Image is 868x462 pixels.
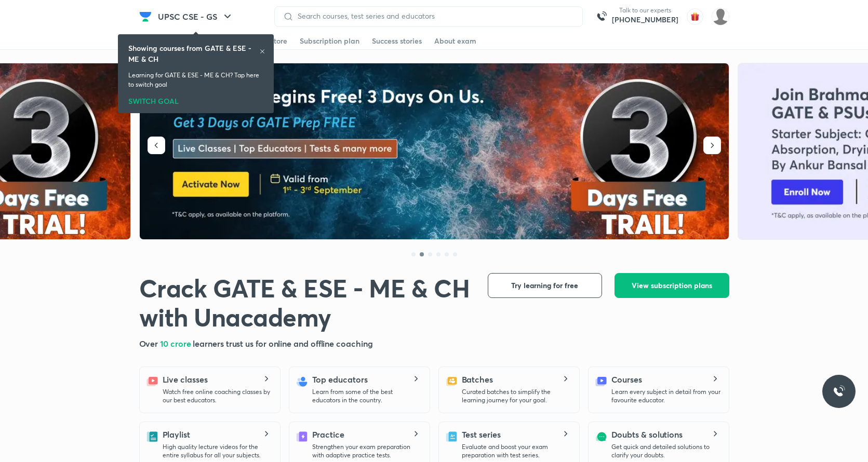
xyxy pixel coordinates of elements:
a: Success stories [372,33,422,49]
h5: Playlist [163,428,190,441]
button: View subscription plans [615,273,729,298]
div: About exam [434,36,476,46]
img: ttu [833,385,845,398]
img: Abdul Ramzeen [712,8,729,25]
h1: Crack GATE & ESE - ME & CH with Unacademy [139,273,471,331]
span: learners trust us for online and offline coaching [193,338,372,349]
h5: Batches [462,373,493,386]
p: Strengthen your exam preparation with adaptive practice tests. [312,443,421,459]
p: Learning for GATE & ESE - ME & CH? Tap here to switch goal [128,71,263,89]
button: UPSC CSE - GS [152,6,240,27]
p: Watch free online coaching classes by our best educators. [163,388,272,404]
a: Store [270,33,287,49]
p: Learn every subject in detail from your favourite educator. [611,388,720,404]
span: View subscription plans [632,280,712,291]
button: Try learning for free [488,273,602,298]
h5: Practice [312,428,344,441]
h5: Courses [611,373,642,386]
p: Curated batches to simplify the learning journey for your goal. [462,388,571,404]
p: Talk to our experts [612,6,678,15]
p: High quality lecture videos for the entire syllabus for all your subjects. [163,443,272,459]
a: [PHONE_NUMBER] [612,15,678,25]
input: Search courses, test series and educators [293,12,574,20]
a: Subscription plan [300,33,359,49]
img: Company Logo [139,10,152,23]
span: Try learning for free [511,280,578,291]
img: call-us [591,6,612,27]
a: About exam [434,33,476,49]
h5: Top educators [312,373,368,386]
span: Over [139,338,161,349]
h5: Doubts & solutions [611,428,683,441]
span: 10 crore [160,338,193,349]
h5: Test series [462,428,501,441]
h5: Live classes [163,373,208,386]
p: Evaluate and boost your exam preparation with test series. [462,443,571,459]
img: avatar [687,8,703,25]
div: Subscription plan [300,36,359,46]
div: Success stories [372,36,422,46]
div: Store [270,36,287,46]
p: Learn from some of the best educators in the country. [312,388,421,404]
h6: Showing courses from GATE & ESE - ME & CH [128,43,259,64]
div: SWITCH GOAL [128,93,263,105]
p: Get quick and detailed solutions to clarify your doubts. [611,443,720,459]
